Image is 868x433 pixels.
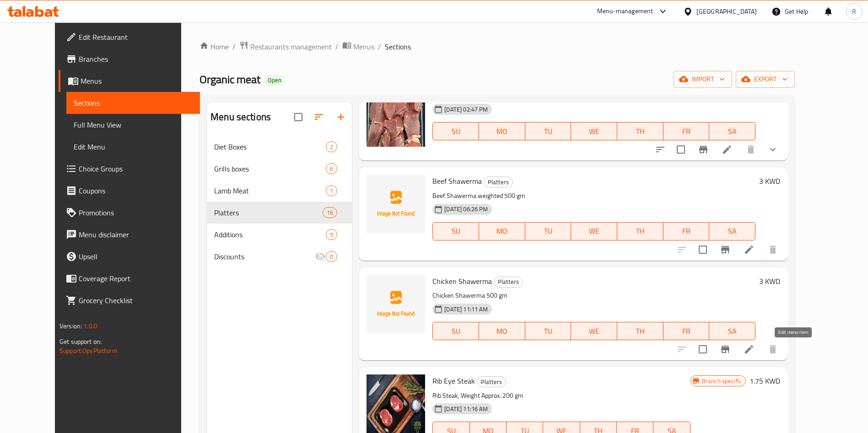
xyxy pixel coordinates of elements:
a: Edit Menu [66,136,200,158]
span: Sort sections [308,106,330,128]
button: SA [709,322,755,340]
span: FR [667,125,706,138]
span: 0 [326,252,337,261]
span: Grills boxes [214,163,326,174]
span: Sections [74,97,193,108]
div: Grills boxes6 [207,158,352,180]
span: Lamb Meat [214,185,326,196]
span: Menu disclaimer [79,229,193,240]
button: SU [432,322,479,340]
div: Additions9 [207,224,352,246]
span: 16 [323,208,337,217]
span: [DATE] 06:26 PM [441,205,491,214]
span: Branch specific [698,377,745,385]
button: SU [432,222,479,241]
button: import [674,71,732,88]
span: [DATE] 11:11 AM [441,305,491,314]
div: items [326,141,337,152]
span: Menus [353,41,374,52]
span: Beef Shawerma [432,174,482,188]
span: TH [621,125,660,138]
span: MO [483,125,522,138]
a: Home [199,41,229,52]
span: Platters [494,277,523,287]
span: 1 [326,187,337,195]
span: Upsell [79,251,193,262]
button: TH [617,122,663,140]
button: TH [617,222,663,241]
div: Diet Boxes2 [207,136,352,158]
span: WE [575,225,614,238]
span: Version: [59,320,82,332]
span: Restaurants management [250,41,332,52]
button: SU [432,122,479,140]
span: WE [575,125,614,138]
a: Branches [59,48,200,70]
span: TU [529,125,568,138]
svg: Inactive section [315,251,326,262]
button: SA [709,222,755,241]
a: Promotions [59,202,200,224]
div: Platters [494,277,523,288]
button: MO [479,322,525,340]
span: Promotions [79,207,193,218]
nav: Menu sections [207,132,352,271]
a: Edit menu item [722,144,733,155]
p: Chicken Shawerma 500 gm [432,290,755,301]
button: TU [525,322,571,340]
span: TH [621,225,660,238]
button: Branch-specific-item [714,239,736,261]
button: WE [571,122,617,140]
button: MO [479,122,525,140]
span: [DATE] 11:16 AM [441,405,491,413]
a: Coverage Report [59,267,200,289]
span: Select all sections [289,107,308,127]
nav: breadcrumb [199,41,795,53]
span: Select to update [671,140,690,159]
span: MO [483,325,522,338]
span: [DATE] 02:47 PM [441,105,491,114]
a: Menus [59,70,200,92]
button: show more [762,139,784,160]
button: WE [571,322,617,340]
span: Rib Eye Steak [432,374,475,388]
span: Branches [79,53,193,64]
button: export [736,71,795,88]
div: Additions [214,229,326,240]
div: Platters [214,207,323,218]
span: Coupons [79,185,193,196]
button: delete [762,338,784,360]
div: Platters [477,376,506,387]
h2: Menu sections [210,110,271,124]
a: Full Menu View [66,114,200,136]
li: / [232,41,236,52]
span: Chicken Shawerma [432,274,492,288]
span: SU [437,225,475,238]
span: TU [529,225,568,238]
span: Select to update [693,240,712,259]
span: Select to update [693,340,712,359]
a: Sections [66,92,200,114]
span: Organic meat [199,69,260,90]
span: SA [713,325,752,338]
a: Edit Restaurant [59,26,200,48]
button: MO [479,222,525,241]
button: FR [663,122,710,140]
h6: 3 KWD [759,175,780,187]
span: Coverage Report [79,273,193,284]
span: SA [713,125,752,138]
span: 2 [326,143,337,151]
span: Get support on: [59,336,102,347]
div: items [326,185,337,196]
span: 6 [326,165,337,173]
a: Restaurants management [239,41,332,53]
span: Choice Groups [79,163,193,174]
div: items [326,229,337,240]
button: FR [663,322,710,340]
div: Discounts0 [207,246,352,267]
button: TH [617,322,663,340]
div: Discounts [214,251,315,262]
span: Menus [81,75,193,86]
span: TU [529,325,568,338]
